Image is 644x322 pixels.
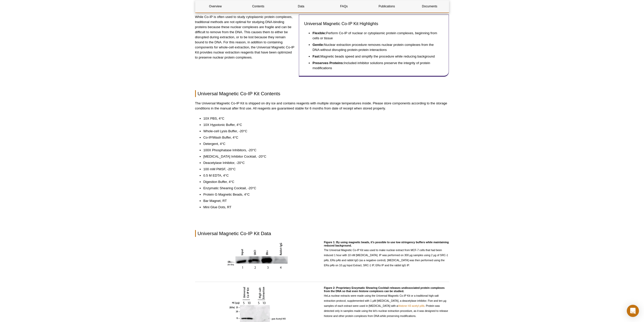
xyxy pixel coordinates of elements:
p: The Universal Magnetic Co-IP Kit is shipped on dry ice and contains reagents with multiple storag... [195,101,449,111]
li: 10X Hypotonic Buffer, 4°C [203,122,444,127]
li: Whole-cell Lysis Buffer, -20°C [203,129,444,134]
strong: Gentle: [313,43,324,47]
h3: Universal Magnetic Co-IP Kit Highlights [304,21,444,27]
strong: Flexible: [313,31,326,35]
div: Open Intercom Messenger [627,305,639,317]
li: 100 mM PMSF, -20°C [203,167,444,172]
li: Digestion Buffer, 4°C [203,179,444,184]
li: Mini Glue Dots, RT [203,205,444,210]
a: Overview [195,0,236,12]
p: While Co-IP is often used to study cytoplasmic protein complexes, traditional methods are not opt... [195,14,295,60]
li: Magnetic beads speed and simplify the procedure while reducing background [313,52,439,59]
a: Contents [238,0,278,12]
li: Enzymatic Shearing Cocktail, -20°C [203,186,444,191]
strong: Preserves Proteins: [313,61,344,65]
li: Included inhibitor solutions preserve the integrity of protein modifications [313,59,439,71]
a: Data [281,0,321,12]
strong: Fast: [313,54,321,58]
h4: Figure 2: Proprietary Enzymatic Shearing Cocktail releases undissociated protein complexes from t... [324,286,449,293]
a: Documents [409,0,450,12]
li: Protein G Magnetic Beads, 4°C [203,192,444,197]
span: HeLa nuclear extracts were made using the Universal Magnetic Co-IP Kit or a traditional high-salt... [324,294,448,317]
h2: Universal Magnetic Co-IP Kit Data [195,230,449,237]
li: Bar Magnet, RT [203,198,444,203]
li: Detergent, 4°C [203,141,444,146]
li: 0.5 M EDTA, 4°C [203,173,444,178]
h4: Figure 1: By using magnetic beads, it’s possible to use low stringency buffers while maintaining ... [324,241,449,248]
li: 10X PBS, 4°C [203,116,444,121]
li: 100X Phosphatase Inhibitors, -20°C [203,148,444,153]
a: FAQs [324,0,364,12]
li: [MEDICAL_DATA] Inhibitor Cocktail, -20°C [203,154,444,159]
h2: Universal Magnetic Co-IP Kit Contents [195,90,449,97]
span: The Universal Magnetic Co-IP Kit was used to make nuclear extract from MCF-7 cells that had been ... [324,249,448,267]
li: Deacetylase Inhibitor, -20°C [203,160,444,165]
img: Co-Immunoprecipitation of a nuclear complex containing SRC-1 and ER alpha from MCF-7 cell nuclear... [227,241,288,269]
li: Nuclear extraction procedure removes nuclear protein complexes from the DNA without disrupting pr... [313,41,439,52]
li: Co-IP/Wash Buffer, 4°C [203,135,444,140]
a: Publications [367,0,407,12]
a: Histone H3 acetyl pAb [398,304,424,307]
li: Perform Co-IP of nuclear or cytoplasmic protein complexes, beginning from cells or tissue [313,31,439,41]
